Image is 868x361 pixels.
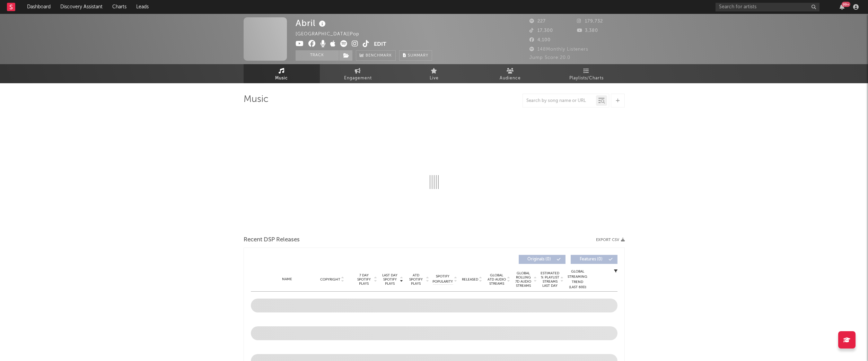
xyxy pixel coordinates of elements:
span: Recent DSP Releases [244,236,300,244]
span: 3,380 [577,28,598,33]
span: Global Rolling 7D Audio Streams [514,271,533,288]
button: Track [296,50,339,61]
div: 99 + [842,2,850,7]
div: Global Streaming Trend (Last 60D) [567,269,588,290]
span: ATD Spotify Plays [407,273,425,286]
div: Name [265,277,310,282]
a: Music [244,64,320,83]
span: Audience [500,74,521,83]
span: 179,732 [577,19,603,24]
span: Music [275,74,288,83]
span: Copyright [320,277,340,282]
span: 7 Day Spotify Plays [355,273,373,286]
div: [GEOGRAPHIC_DATA] | Pop [296,30,367,38]
button: Edit [374,40,386,49]
span: Global ATD Audio Streams [487,273,506,286]
input: Search for artists [716,3,819,11]
button: 99+ [840,4,844,10]
span: 148 Monthly Listeners [529,47,588,52]
span: Last Day Spotify Plays [381,273,399,286]
span: 4,100 [529,38,551,42]
span: Summary [408,54,428,58]
span: Live [430,74,439,83]
button: Features(0) [571,255,617,264]
a: Audience [472,64,549,83]
span: 17,300 [529,28,553,33]
span: 227 [529,19,546,24]
span: Playlists/Charts [569,74,604,83]
span: Estimated % Playlist Streams Last Day [541,271,560,288]
span: Jump Score: 20.0 [529,55,570,60]
button: Export CSV [596,238,625,242]
button: Originals(0) [519,255,565,264]
span: Spotify Popularity [432,274,453,284]
span: Features ( 0 ) [575,257,607,261]
span: Benchmark [366,52,392,60]
span: Released [462,277,478,282]
a: Benchmark [356,50,396,61]
a: Playlists/Charts [549,64,625,83]
span: Engagement [344,74,372,83]
input: Search by song name or URL [523,98,596,104]
a: Live [396,64,472,83]
button: Summary [399,50,432,61]
div: Abril [296,17,327,29]
a: Engagement [320,64,396,83]
span: Originals ( 0 ) [523,257,555,261]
